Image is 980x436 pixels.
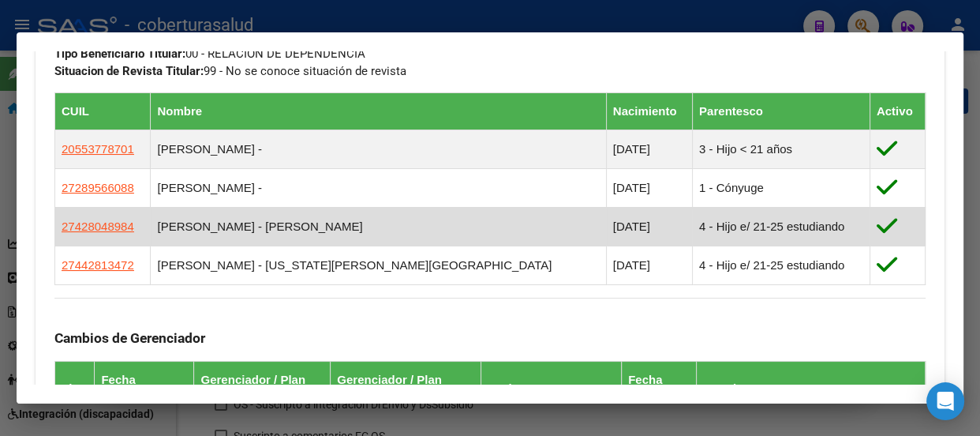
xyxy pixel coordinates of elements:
td: [DATE] [606,130,692,168]
td: 1 - Cónyuge [692,168,870,207]
th: Gerenciador / Plan Nuevo [331,361,481,415]
th: Parentesco [692,92,870,130]
div: Open Intercom Messenger [926,382,964,420]
span: 00 - RELACION DE DEPENDENCIA [54,47,365,61]
td: 4 - Hijo e/ 21-25 estudiando [692,207,870,246]
td: [DATE] [606,207,692,246]
td: [PERSON_NAME] - [US_STATE][PERSON_NAME][GEOGRAPHIC_DATA] [151,246,606,284]
td: [DATE] [606,246,692,284]
th: Fecha Movimiento [95,361,194,415]
strong: Tipo Beneficiario Titular: [54,47,185,61]
td: [PERSON_NAME] - [151,130,606,168]
th: Nacimiento [606,92,692,130]
span: 27289566088 [62,181,134,194]
th: Activo [870,92,925,130]
strong: Situacion de Revista Titular: [54,64,204,78]
th: Creado Por [696,361,926,415]
td: [DATE] [606,168,692,207]
th: Gerenciador / Plan Anterior [194,361,331,415]
td: [PERSON_NAME] - [PERSON_NAME] [151,207,606,246]
span: 27442813472 [62,258,134,272]
th: Id [55,361,95,415]
th: Nombre [151,92,606,130]
td: 4 - Hijo e/ 21-25 estudiando [692,246,870,284]
span: 27428048984 [62,220,134,233]
th: Motivo [481,361,621,415]
span: 20553778701 [62,142,134,156]
td: 3 - Hijo < 21 años [692,130,870,168]
th: Fecha Creado [622,361,696,415]
td: [PERSON_NAME] - [151,168,606,207]
h3: Cambios de Gerenciador [54,329,926,347]
span: 99 - No se conoce situación de revista [54,64,406,78]
th: CUIL [55,92,151,130]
